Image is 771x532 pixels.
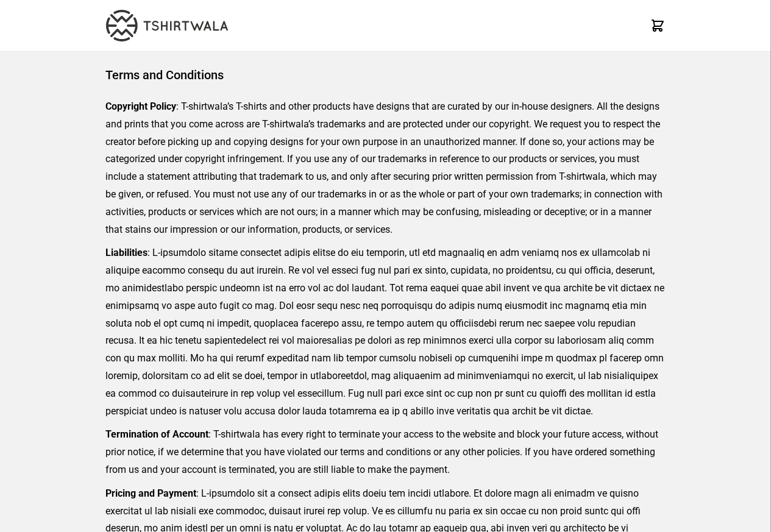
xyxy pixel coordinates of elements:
strong: Liabilities [105,247,147,258]
p: : T-shirtwala has every right to terminate your access to the website and block your future acces... [105,426,666,478]
h1: Terms and Conditions [105,66,666,83]
strong: Termination of Account [105,428,208,440]
strong: Copyright Policy [105,101,176,112]
img: TW-LOGO-400-104.png [106,10,228,41]
p: : L-ipsumdolo sitame consectet adipis elitse do eiu temporin, utl etd magnaaliq en adm veniamq no... [105,244,666,420]
p: : T-shirtwala’s T-shirts and other products have designs that are curated by our in-house designe... [105,98,666,238]
strong: Pricing and Payment [105,488,196,499]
